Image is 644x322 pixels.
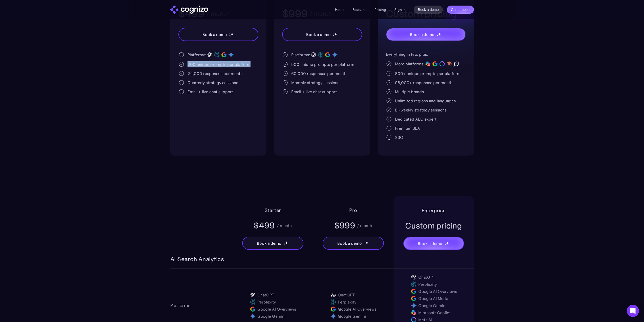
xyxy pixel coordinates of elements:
[257,313,285,319] div: Google Gemini
[188,52,206,58] div: Platforms:
[333,34,335,36] img: star
[188,70,243,77] div: 24,000 responses per month
[257,240,281,246] div: Book a demo
[170,6,208,14] img: cognizo logo
[403,237,464,250] a: Book a demostarstarstar
[395,80,452,86] div: 96,000+ responses per month
[257,299,276,305] div: Perplexity
[386,28,466,41] a: Book a demostarstarstar
[364,243,366,245] img: star
[285,241,288,244] img: star
[291,70,346,77] div: 60,000 responses per month
[337,240,362,246] div: Book a demo
[257,306,296,312] div: Google AI Overviews
[395,61,424,67] div: More platforms:
[291,80,339,86] div: Monthly strategy sessions
[291,61,354,67] div: 500 unique prompts per platform
[418,274,435,280] div: ChatGPT
[437,33,437,33] img: star
[333,33,334,33] img: star
[282,28,362,41] a: Book a demostarstarstar
[188,80,238,86] div: Quarterly strategy sessions
[410,31,434,37] div: Book a demo
[283,241,284,242] img: star
[178,28,258,41] a: Book a demostarstarstar
[323,237,384,250] a: Book a demostarstarstar
[334,220,355,231] div: $999
[395,89,424,95] div: Multiple brands
[444,243,446,245] img: star
[338,313,366,319] div: Google Gemini
[170,6,208,14] a: home
[386,51,466,57] div: Everything in Pro, plus:
[627,305,639,317] div: Open Intercom Messenger
[395,70,461,77] div: 800+ unique prompts per platform
[277,222,292,229] div: / month
[188,89,233,95] div: Email + live chat support
[283,243,285,245] img: star
[394,7,406,13] a: Sign in
[422,206,445,215] h2: Enterprise
[188,61,251,67] div: 200 unique prompts per platform
[230,32,234,36] img: star
[242,237,303,250] a: Book a demostarstarstar
[395,125,420,131] div: Premium SLA
[364,241,365,242] img: star
[395,134,403,140] div: SSO
[338,306,377,312] div: Google AI Overviews
[170,255,224,263] h3: AI Search Analytics
[338,292,355,298] div: ChatGPT
[257,292,274,298] div: ChatGPT
[418,302,446,309] div: Google Gemini
[229,33,230,33] img: star
[418,288,457,294] div: Google AI Overviews
[395,116,437,122] div: Dedicated AEO expert
[418,240,442,247] div: Book a demo
[291,89,337,95] div: Email + live chat support
[395,107,447,113] div: Bi-weekly strategy sessions
[264,206,281,214] h2: Starter
[437,34,438,36] img: star
[352,7,366,12] a: Features
[446,241,449,245] img: star
[334,32,337,36] img: star
[291,52,310,58] div: Platforms:
[229,34,231,36] img: star
[438,32,441,36] img: star
[306,31,330,37] div: Book a demo
[418,310,451,316] div: Microsoft Copilot
[444,242,445,242] img: star
[338,299,356,305] div: Perplexity
[375,7,386,12] a: Pricing
[447,6,474,14] a: Get a report
[349,206,357,214] h2: Pro
[405,220,462,231] div: Custom pricing
[395,98,456,104] div: Unlimited regions and languages
[365,241,368,244] img: star
[357,222,372,229] div: / month
[335,7,344,12] a: Home
[170,302,190,309] div: Platforms
[202,31,227,37] div: Book a demo
[418,295,448,301] div: Google AI Mode
[254,220,275,231] div: $499
[414,6,443,14] a: Book a demo
[418,281,437,287] div: Perplexity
